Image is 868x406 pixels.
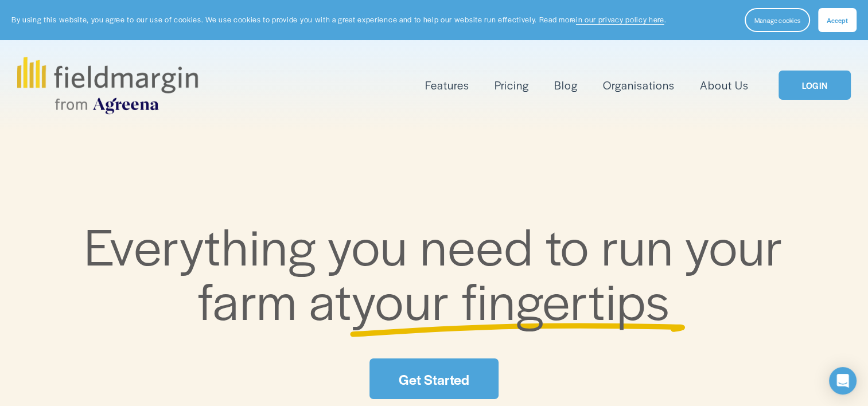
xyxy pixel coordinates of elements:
[754,15,800,25] span: Manage cookies
[369,358,498,399] a: Get Started
[779,71,851,100] a: LOGIN
[827,15,848,25] span: Accept
[554,76,578,95] a: Blog
[700,76,749,95] a: About Us
[576,14,664,25] a: in our privacy policy here
[495,76,529,95] a: Pricing
[84,209,795,335] span: Everything you need to run your farm at
[603,76,675,95] a: Organisations
[425,76,469,95] a: folder dropdown
[352,263,670,335] span: your fingertips
[818,8,857,32] button: Accept
[11,14,666,25] p: By using this website, you agree to our use of cookies. We use cookies to provide you with a grea...
[745,8,810,32] button: Manage cookies
[829,367,857,395] div: Open Intercom Messenger
[425,77,469,93] span: Features
[17,57,197,114] img: fieldmargin.com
